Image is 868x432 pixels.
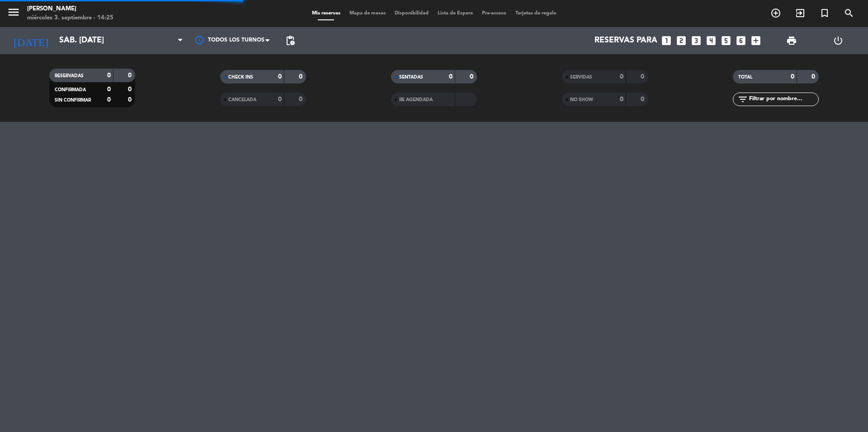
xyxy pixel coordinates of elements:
[285,35,296,46] span: pending_actions
[690,35,702,46] i: looks_3
[738,75,752,79] span: TOTAL
[107,72,111,79] strong: 0
[7,5,20,19] i: menu
[128,72,133,79] strong: 0
[594,36,657,45] span: Reservas para
[620,74,623,80] strong: 0
[641,74,646,80] strong: 0
[844,8,854,19] i: search
[55,98,91,102] span: SIN CONFIRMAR
[735,35,747,46] i: looks_6
[748,94,818,104] input: Filtrar por nombre...
[833,35,844,46] i: power_settings_new
[7,5,20,22] button: menu
[750,35,762,46] i: add_box
[278,96,282,102] strong: 0
[27,14,113,23] div: miércoles 3. septiembre - 14:25
[27,5,113,14] div: [PERSON_NAME]
[399,98,433,102] span: RE AGENDADA
[278,74,282,80] strong: 0
[7,31,55,51] i: [DATE]
[570,98,593,102] span: NO SHOW
[128,97,133,103] strong: 0
[433,11,477,16] span: Lista de Espera
[815,27,861,54] div: LOG OUT
[819,8,830,19] i: turned_in_not
[55,88,86,92] span: CONFIRMADA
[477,11,511,16] span: Pre-acceso
[107,86,111,93] strong: 0
[811,74,817,80] strong: 0
[299,74,304,80] strong: 0
[107,97,111,103] strong: 0
[737,94,748,105] i: filter_list
[307,11,345,16] span: Mis reservas
[795,8,806,19] i: exit_to_app
[641,96,646,102] strong: 0
[470,74,475,80] strong: 0
[399,75,423,79] span: SENTADAS
[228,75,253,79] span: CHECK INS
[128,86,133,93] strong: 0
[511,11,561,16] span: Tarjetas de regalo
[620,96,623,102] strong: 0
[720,35,732,46] i: looks_5
[55,74,84,78] span: RESERVADAS
[660,35,672,46] i: looks_one
[449,74,453,80] strong: 0
[675,35,687,46] i: looks_two
[390,11,433,16] span: Disponibilidad
[705,35,717,46] i: looks_4
[770,8,781,19] i: add_circle_outline
[345,11,390,16] span: Mapa de mesas
[299,96,304,102] strong: 0
[786,35,797,46] span: print
[570,75,592,79] span: SERVIDAS
[228,98,256,102] span: CANCELADA
[84,35,95,46] i: arrow_drop_down
[791,74,794,80] strong: 0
